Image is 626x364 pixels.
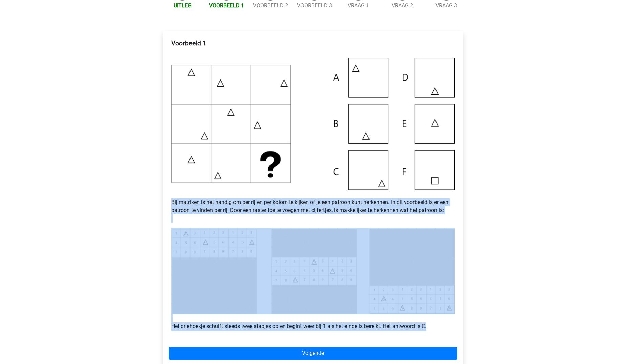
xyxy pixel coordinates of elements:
a: Voorbeeld 3 [297,2,332,9]
p: Het driehoekje schuift steeds twee stapjes op en begint weer bij 1 als het einde is bereikt. Het ... [171,314,455,331]
a: Volgende [169,347,457,360]
a: Uitleg [174,2,192,9]
a: Vraag 1 [348,2,369,9]
img: Voorbeeld2.png [171,58,455,190]
a: Voorbeeld 1 [209,2,244,9]
a: Vraag 2 [392,2,413,9]
img: Voorbeeld2_1.png [171,228,455,314]
a: Voorbeeld 2 [253,2,288,9]
a: Vraag 3 [435,2,457,9]
b: Voorbeeld 1 [171,39,206,47]
p: Bij matrixen is het handig om per rij en per kolom te kijken of je een patroon kunt herkennen. In... [171,190,455,223]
